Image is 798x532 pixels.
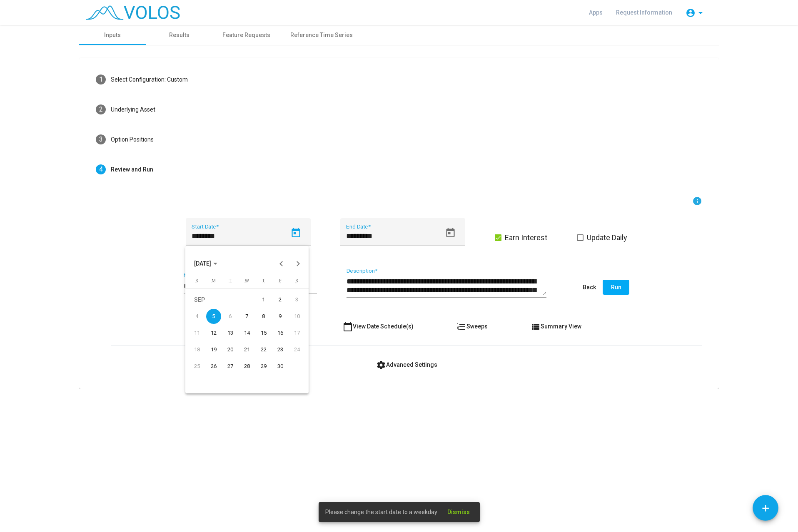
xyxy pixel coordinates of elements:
td: September 23, 2016 [272,341,289,358]
td: September 26, 2016 [205,358,222,375]
div: 28 [239,359,254,374]
button: Choose month and year [187,255,224,272]
div: 30 [273,359,288,374]
td: September 7, 2016 [239,308,255,325]
th: Monday [205,278,222,288]
div: 27 [223,359,238,374]
div: 9 [273,309,288,324]
td: September 15, 2016 [255,325,272,341]
div: 18 [190,342,204,357]
div: 25 [190,359,204,374]
div: 13 [223,326,238,341]
div: 8 [256,309,271,324]
div: 23 [273,342,288,357]
button: Next month [289,255,306,272]
abbr: Sunday [195,278,198,283]
td: September 16, 2016 [272,325,289,341]
td: September 10, 2016 [289,308,305,325]
td: September 27, 2016 [222,358,239,375]
td: September 28, 2016 [239,358,255,375]
td: September 9, 2016 [272,308,289,325]
td: September 3, 2016 [289,291,305,308]
td: SEP [189,291,255,308]
abbr: Tuesday [229,278,232,283]
td: September 11, 2016 [189,325,205,341]
div: 11 [190,326,204,341]
abbr: Thursday [262,278,265,283]
abbr: Monday [212,278,216,283]
div: 29 [256,359,271,374]
th: Friday [272,278,289,288]
div: 6 [223,309,238,324]
td: September 2, 2016 [272,291,289,308]
div: 1 [256,292,271,307]
button: Previous month [273,255,289,272]
td: September 30, 2016 [272,358,289,375]
th: Saturday [289,278,305,288]
div: 19 [206,342,221,357]
th: Sunday [189,278,205,288]
div: 22 [256,342,271,357]
div: 5 [206,309,221,324]
td: September 25, 2016 [189,358,205,375]
td: September 5, 2016 [205,308,222,325]
td: September 18, 2016 [189,341,205,358]
span: [DATE] [194,261,211,267]
td: September 14, 2016 [239,325,255,341]
td: September 21, 2016 [239,341,255,358]
td: September 6, 2016 [222,308,239,325]
div: 20 [223,342,238,357]
td: September 17, 2016 [289,325,305,341]
td: September 19, 2016 [205,341,222,358]
div: 26 [206,359,221,374]
th: Thursday [255,278,272,288]
div: 3 [289,292,304,307]
div: 15 [256,326,271,341]
div: 12 [206,326,221,341]
div: 14 [239,326,254,341]
td: September 29, 2016 [255,358,272,375]
abbr: Saturday [295,278,298,283]
div: 17 [289,326,304,341]
td: September 1, 2016 [255,291,272,308]
th: Wednesday [239,278,255,288]
div: 7 [239,309,254,324]
td: September 4, 2016 [189,308,205,325]
div: 24 [289,342,304,357]
td: September 8, 2016 [255,308,272,325]
div: 16 [273,326,288,341]
abbr: Friday [279,278,282,283]
th: Tuesday [222,278,239,288]
div: 10 [289,309,304,324]
td: September 24, 2016 [289,341,305,358]
td: September 20, 2016 [222,341,239,358]
td: September 22, 2016 [255,341,272,358]
div: 2 [273,292,288,307]
abbr: Wednesday [245,278,249,283]
div: 21 [239,342,254,357]
div: 4 [190,309,204,324]
td: September 13, 2016 [222,325,239,341]
td: September 12, 2016 [205,325,222,341]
